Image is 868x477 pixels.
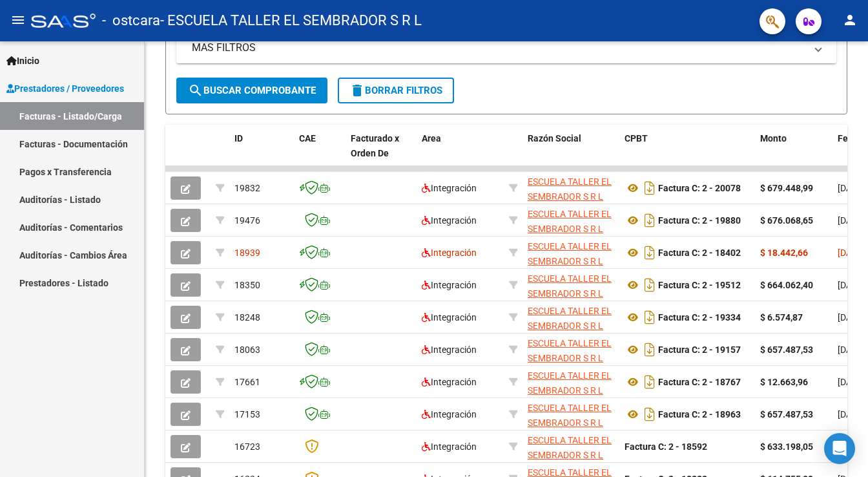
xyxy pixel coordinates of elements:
[658,409,741,419] strong: Factura C: 2 - 18963
[760,377,808,387] strong: $ 12.663,96
[422,344,477,355] span: Integración
[658,312,741,323] strong: Factura C: 2 - 19334
[349,85,442,96] span: Borrar Filtros
[102,6,160,35] span: - ostcara
[346,125,417,182] datatable-header-cell: Facturado x Orden De
[658,344,741,355] strong: Factura C: 2 - 19157
[641,307,658,328] i: Descargar documento
[188,85,316,96] span: Buscar Comprobante
[338,78,454,103] button: Borrar Filtros
[641,178,658,198] i: Descargar documento
[658,248,741,258] strong: Factura C: 2 - 18402
[641,210,658,231] i: Descargar documento
[641,339,658,360] i: Descargar documento
[528,306,612,331] span: ESCUELA TALLER EL SEMBRADOR S R L
[641,372,658,392] i: Descargar documento
[528,401,614,428] div: 33653202429
[299,133,316,143] span: CAE
[234,377,260,387] span: 17661
[192,41,805,55] mat-panel-title: MAS FILTROS
[422,280,477,290] span: Integración
[176,78,327,103] button: Buscar Comprobante
[658,183,741,193] strong: Factura C: 2 - 20078
[422,215,477,226] span: Integración
[234,441,260,452] span: 16723
[528,403,612,428] span: ESCUELA TALLER EL SEMBRADOR S R L
[838,248,864,258] span: [DATE]
[760,441,813,452] strong: $ 633.198,05
[176,32,836,63] mat-expansion-panel-header: MAS FILTROS
[422,409,477,419] span: Integración
[760,215,813,226] strong: $ 676.068,65
[641,275,658,295] i: Descargar documento
[522,125,619,182] datatable-header-cell: Razón Social
[625,133,648,143] span: CPBT
[234,183,260,193] span: 19832
[641,242,658,263] i: Descargar documento
[528,273,612,299] span: ESCUELA TALLER EL SEMBRADOR S R L
[625,441,707,452] strong: Factura C: 2 - 18592
[234,312,260,323] span: 18248
[234,133,243,143] span: ID
[760,409,813,419] strong: $ 657.487,53
[234,215,260,226] span: 19476
[422,248,477,258] span: Integración
[528,435,612,460] span: ESCUELA TALLER EL SEMBRADOR S R L
[528,133,581,143] span: Razón Social
[528,176,612,202] span: ESCUELA TALLER EL SEMBRADOR S R L
[528,433,614,460] div: 33653202429
[6,81,124,96] span: Prestadores / Proveedores
[641,404,658,425] i: Descargar documento
[658,377,741,387] strong: Factura C: 2 - 18767
[838,183,864,193] span: [DATE]
[838,377,864,387] span: [DATE]
[760,183,813,193] strong: $ 679.448,99
[528,209,612,234] span: ESCUELA TALLER EL SEMBRADOR S R L
[838,215,864,226] span: [DATE]
[422,377,477,387] span: Integración
[234,344,260,355] span: 18063
[10,12,26,28] mat-icon: menu
[528,175,614,202] div: 33653202429
[417,125,504,182] datatable-header-cell: Area
[234,280,260,290] span: 18350
[528,207,614,234] div: 33653202429
[349,83,365,98] mat-icon: delete
[6,54,39,68] span: Inicio
[528,368,614,396] div: 33653202429
[528,304,614,331] div: 33653202429
[188,83,203,98] mat-icon: search
[755,125,832,182] datatable-header-cell: Monto
[528,370,612,396] span: ESCUELA TALLER EL SEMBRADOR S R L
[760,133,787,143] span: Monto
[422,312,477,323] span: Integración
[838,280,864,290] span: [DATE]
[528,336,614,363] div: 33653202429
[658,280,741,290] strong: Factura C: 2 - 19512
[528,241,612,266] span: ESCUELA TALLER EL SEMBRADOR S R L
[760,344,813,355] strong: $ 657.487,53
[528,271,614,299] div: 33653202429
[294,125,346,182] datatable-header-cell: CAE
[422,133,441,143] span: Area
[760,312,803,323] strong: $ 6.574,87
[824,433,855,464] div: Open Intercom Messenger
[422,183,477,193] span: Integración
[528,239,614,266] div: 33653202429
[838,344,864,355] span: [DATE]
[658,215,741,226] strong: Factura C: 2 - 19880
[842,12,858,28] mat-icon: person
[838,409,864,419] span: [DATE]
[619,125,755,182] datatable-header-cell: CPBT
[160,6,422,35] span: - ESCUELA TALLER EL SEMBRADOR S R L
[422,441,477,452] span: Integración
[351,133,399,158] span: Facturado x Orden De
[234,248,260,258] span: 18939
[838,312,864,323] span: [DATE]
[234,409,260,419] span: 17153
[229,125,294,182] datatable-header-cell: ID
[760,280,813,290] strong: $ 664.062,40
[760,248,808,258] strong: $ 18.442,66
[528,338,612,363] span: ESCUELA TALLER EL SEMBRADOR S R L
